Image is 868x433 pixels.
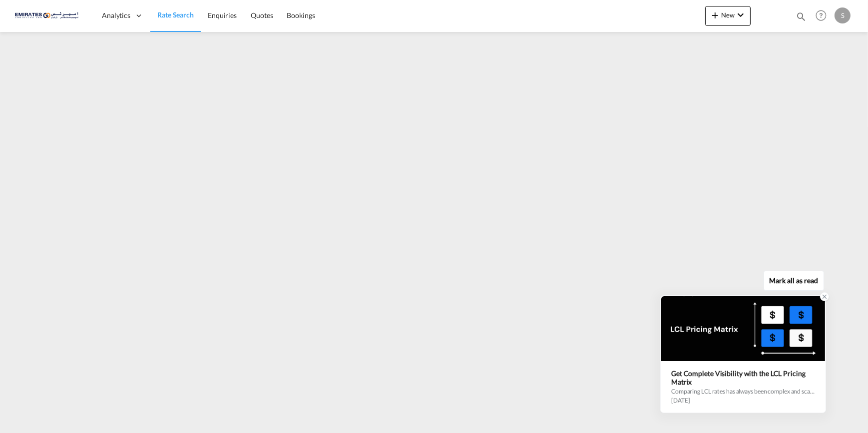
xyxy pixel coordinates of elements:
[705,6,751,26] button: icon-plus 400-fgNewicon-chevron-down
[813,7,835,25] div: Help
[15,4,82,27] img: c67187802a5a11ec94275b5db69a26e6.png
[835,7,851,23] div: S
[287,11,315,19] span: Bookings
[208,11,237,19] span: Enquiries
[709,11,747,19] span: New
[813,7,830,24] span: Help
[157,10,194,19] span: Rate Search
[251,11,273,19] span: Quotes
[102,10,130,20] span: Analytics
[735,9,747,21] md-icon: icon-chevron-down
[796,11,807,22] md-icon: icon-magnify
[709,9,721,21] md-icon: icon-plus 400-fg
[796,11,807,26] div: icon-magnify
